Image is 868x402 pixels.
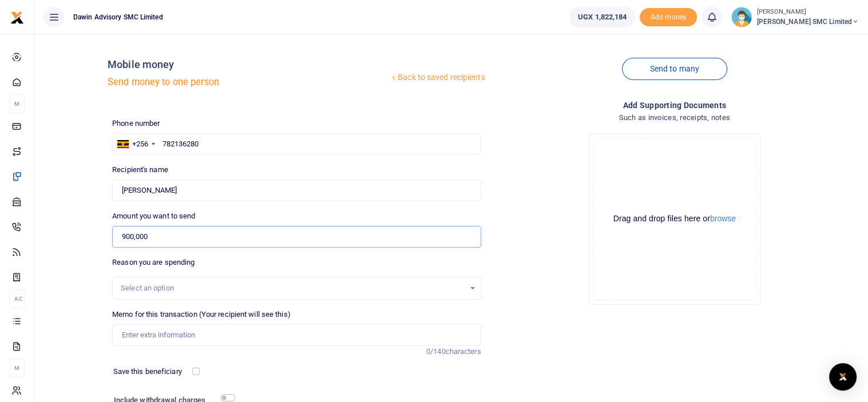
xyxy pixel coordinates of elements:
div: File Uploader [589,133,760,305]
span: Dawin Advisory SMC Limited [69,12,168,22]
input: Loading name... [112,180,481,201]
li: Ac [9,289,25,308]
img: profile-user [731,7,752,27]
div: Open Intercom Messenger [829,363,857,391]
h4: Mobile money [108,58,389,71]
span: characters [446,347,481,356]
h4: Add supporting Documents [490,99,859,112]
label: Reason you are spending [112,257,195,268]
a: UGX 1,822,184 [569,7,635,27]
input: Enter extra information [112,324,481,346]
input: Enter phone number [112,133,481,155]
label: Amount you want to send [112,210,195,222]
span: Add money [640,8,697,27]
span: UGX 1,822,184 [578,11,627,23]
input: UGX [112,226,481,248]
h4: Such as invoices, receipts, notes [490,112,859,124]
div: Uganda: +256 [113,134,158,154]
label: Phone number [112,118,160,129]
h5: Send money to one person [108,77,389,88]
label: Save this beneficiary [113,366,182,377]
div: Drag and drop files here or [594,213,755,224]
a: Send to many [622,58,727,80]
span: 0/140 [426,347,446,356]
a: profile-user [PERSON_NAME] [PERSON_NAME] SMC Limited [731,7,859,27]
small: [PERSON_NAME] [756,7,859,17]
a: logo-small logo-large logo-large [10,13,24,21]
a: Add money [640,12,697,21]
img: logo-small [10,11,24,25]
li: M [9,94,25,113]
div: Select an option [121,282,464,294]
button: browse [710,214,736,222]
div: +256 [132,138,148,150]
span: [PERSON_NAME] SMC Limited [756,17,859,27]
label: Recipient's name [112,164,168,176]
li: M [9,359,25,377]
li: Wallet ballance [565,7,640,27]
a: Back to saved recipients [389,67,486,88]
li: Toup your wallet [640,8,697,27]
label: Memo for this transaction (Your recipient will see this) [112,309,291,320]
